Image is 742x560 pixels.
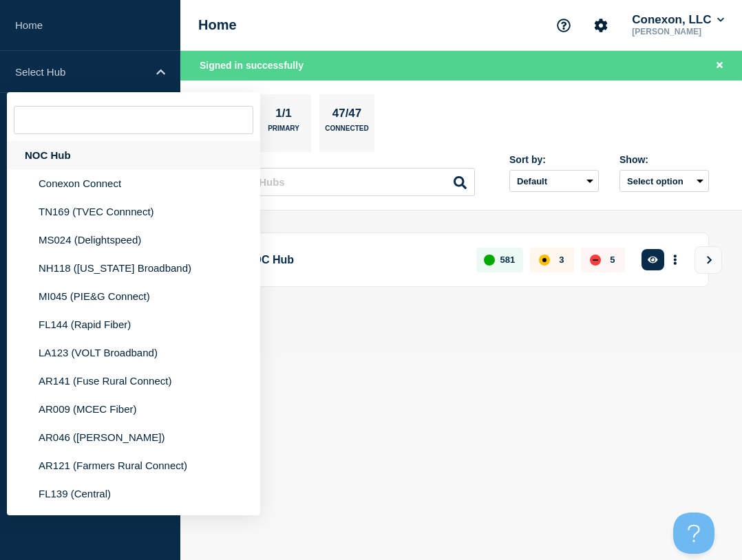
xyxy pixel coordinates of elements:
[509,170,599,192] select: Sort by
[7,338,260,367] li: LA123 (VOLT Broadband)
[629,27,727,36] p: [PERSON_NAME]
[629,13,727,27] button: Conexon, LLC
[666,247,684,272] button: More actions
[213,168,475,196] input: Search Hubs
[245,247,460,272] p: NOC Hub
[327,107,367,125] p: 47/47
[673,513,714,554] iframe: Help Scout Beacon - Open
[7,480,260,508] li: FL139 (Central)
[549,11,578,40] button: Support
[619,154,709,165] div: Show:
[7,226,260,254] li: MS024 (Delightspeed)
[271,107,297,125] p: 1/1
[7,423,260,451] li: AR046 ([PERSON_NAME])
[7,310,260,338] li: FL144 (Rapid Fiber)
[325,125,368,139] p: Connected
[15,66,147,78] p: Select Hub
[559,255,564,265] p: 3
[539,255,550,266] div: affected
[7,254,260,282] li: NH118 ([US_STATE] Broadband)
[7,367,260,395] li: AR141 (Fuse Rural Connect)
[484,255,495,266] div: up
[268,125,299,139] p: Primary
[7,282,260,310] li: MI045 (PIE&G Connect)
[7,508,260,548] li: IN043 ([GEOGRAPHIC_DATA] REMC Broadband)
[7,395,260,423] li: AR009 (MCEC Fiber)
[7,451,260,480] li: AR121 (Farmers Rural Connect)
[500,255,516,265] p: 581
[200,60,304,71] span: Signed in successfully
[198,17,237,33] h1: Home
[695,246,722,274] button: View
[7,141,260,169] div: NOC Hub
[586,11,615,40] button: Account settings
[610,255,615,265] p: 5
[7,169,260,197] li: Conexon Connect
[509,154,599,165] div: Sort by:
[590,255,601,266] div: down
[711,58,728,74] button: Close banner
[619,170,709,192] button: Select option
[7,197,260,226] li: TN169 (TVEC Connnect)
